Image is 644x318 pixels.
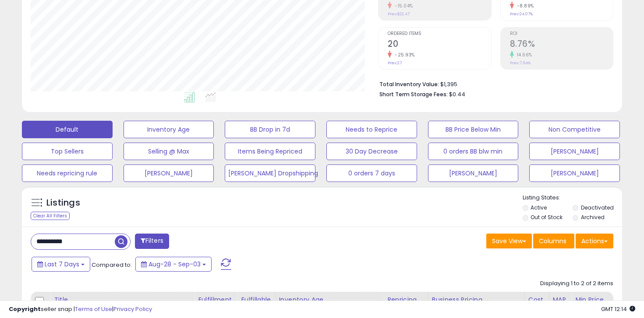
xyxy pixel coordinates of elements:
span: ROI [510,31,613,36]
small: Prev: 24.07% [510,11,533,17]
button: Default [22,121,113,138]
strong: Copyright [9,305,41,313]
h2: 20 [388,39,491,51]
button: [PERSON_NAME] Dropshipping [225,164,315,182]
button: 0 orders BB blw min [428,143,519,160]
button: Items Being Repriced [225,143,315,160]
span: Columns [539,237,566,245]
h2: 8.76% [510,39,613,51]
button: [PERSON_NAME] [124,164,214,182]
span: Compared to: [92,261,132,269]
p: Listing States: [523,194,623,202]
small: Prev: $22.47 [388,11,410,17]
button: Aug-28 - Sep-03 [135,257,212,272]
button: Save View [486,234,532,248]
small: Prev: 7.64% [510,60,531,66]
button: Actions [576,234,613,248]
button: BB Drop in 7d [225,121,315,138]
label: Archived [581,213,605,221]
button: Last 7 Days [32,257,90,272]
small: 14.66% [514,52,532,58]
span: Last 7 Days [45,260,79,269]
button: Needs repricing rule [22,164,113,182]
button: Needs to Reprice [326,121,417,138]
button: 30 Day Decrease [326,143,417,160]
b: Total Inventory Value: [379,80,439,88]
small: Prev: 27 [388,60,402,66]
button: BB Price Below Min [428,121,519,138]
small: -15.04% [392,3,413,9]
button: Top Sellers [22,143,113,160]
button: [PERSON_NAME] [529,143,620,160]
button: Columns [533,234,574,248]
button: Inventory Age [124,121,214,138]
button: Non Competitive [529,121,620,138]
div: Clear All Filters [31,212,70,220]
button: [PERSON_NAME] [428,164,519,182]
span: Aug-28 - Sep-03 [149,260,201,269]
label: Deactivated [581,204,614,211]
div: seller snap | | [9,305,152,314]
small: -25.93% [392,52,415,58]
label: Active [531,204,547,211]
span: 2025-09-11 12:14 GMT [601,305,635,313]
span: Ordered Items [388,31,491,36]
b: Short Term Storage Fees: [379,91,448,98]
button: 0 orders 7 days [326,164,417,182]
span: $0.44 [449,90,465,98]
label: Out of Stock [531,213,563,221]
li: $1,395 [379,78,607,89]
small: -8.89% [514,3,534,9]
a: Privacy Policy [113,305,152,313]
a: Terms of Use [75,305,112,313]
div: Displaying 1 to 2 of 2 items [540,280,613,288]
button: Filters [135,234,169,249]
button: Selling @ Max [124,143,214,160]
button: [PERSON_NAME] [529,164,620,182]
h5: Listings [46,197,80,209]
